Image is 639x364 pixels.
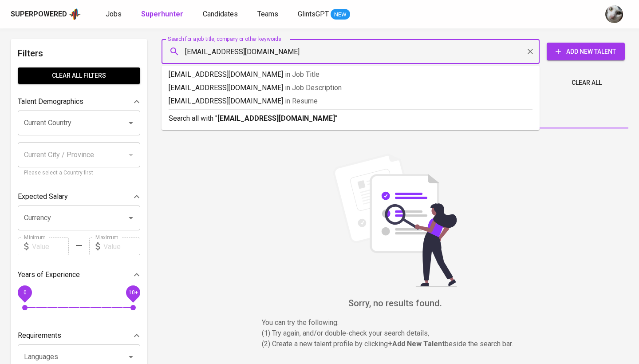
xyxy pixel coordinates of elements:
input: Value [32,237,69,255]
p: Years of Experience [18,269,80,280]
div: Talent Demographics [18,93,140,111]
a: GlintsGPT NEW [298,9,350,20]
p: (1) Try again, and/or double-check your search details, [262,328,528,339]
p: Please select a Country first [24,169,134,178]
span: Jobs [106,10,122,18]
span: Add New Talent [554,46,618,57]
p: You can try the following : [262,317,528,328]
p: Expected Salary [18,191,68,202]
p: Requirements [18,330,61,341]
div: Expected Salary [18,188,140,206]
a: Candidates [203,9,240,20]
button: Clear All [568,75,605,91]
input: Value [103,237,140,255]
a: Superhunter [141,9,185,20]
img: app logo [69,8,81,21]
p: [EMAIL_ADDRESS][DOMAIN_NAME] [169,83,532,93]
b: + Add New Talent [388,340,445,348]
button: Clear [524,45,536,58]
span: in Resume [285,97,318,105]
button: Open [125,212,137,224]
span: Teams [257,10,278,18]
div: Requirements [18,327,140,344]
p: [EMAIL_ADDRESS][DOMAIN_NAME] [169,69,532,80]
p: Talent Demographics [18,96,83,107]
span: 10+ [128,289,138,296]
p: [EMAIL_ADDRESS][DOMAIN_NAME] [169,96,532,107]
button: Open [125,117,137,129]
span: in Job Description [285,83,342,92]
a: Superpoweredapp logo [11,8,81,21]
span: NEW [331,10,350,19]
span: Candidates [203,10,238,18]
b: Superhunter [141,10,183,18]
span: 0 [23,289,26,296]
span: Clear All filters [25,70,133,81]
span: Clear All [572,77,602,88]
img: file_searching.svg [328,154,461,287]
span: in Job Title [285,70,319,79]
a: Teams [257,9,280,20]
div: Years of Experience [18,266,140,284]
p: (2) Create a new talent profile by clicking beside the search bar. [262,339,528,349]
span: GlintsGPT [298,10,329,18]
h6: Filters [18,46,140,60]
button: Add New Talent [547,43,625,60]
button: Clear All filters [18,67,140,84]
button: Open [125,351,137,363]
h6: Sorry, no results found. [162,296,628,310]
div: Superpowered [11,9,67,20]
b: [EMAIL_ADDRESS][DOMAIN_NAME] [217,114,335,123]
img: tharisa.rizky@glints.com [605,5,623,23]
p: Search all with " " [169,113,532,124]
a: Jobs [106,9,123,20]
